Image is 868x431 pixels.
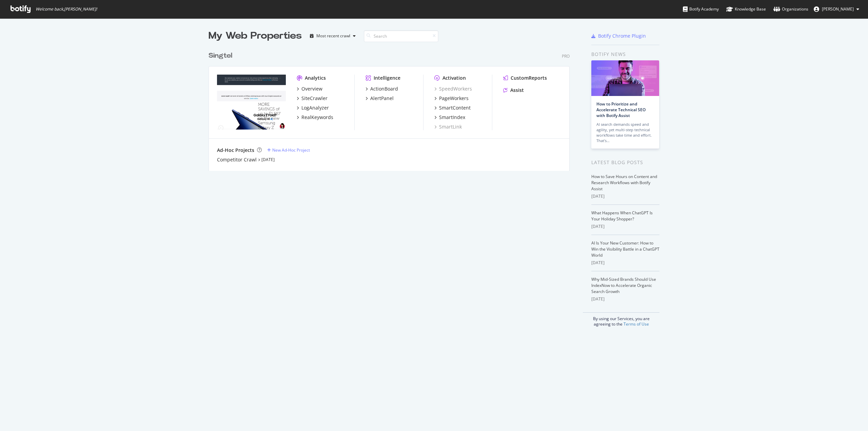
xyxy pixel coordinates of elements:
[364,30,438,42] input: Search
[434,114,465,121] a: SmartIndex
[261,157,275,162] a: [DATE]
[822,6,854,12] span: Keng Leong
[434,95,469,102] a: PageWorkers
[301,95,328,102] div: SiteCrawler
[209,51,235,61] a: Singtel
[434,123,462,130] a: SmartLink
[366,85,398,92] a: ActionBoard
[272,147,310,153] div: New Ad-Hoc Project
[511,75,547,81] div: CustomReports
[297,85,322,92] a: Overview
[442,75,466,81] div: Activation
[301,104,329,111] div: LogAnalyzer
[217,75,286,130] img: singtel.com
[510,87,524,94] div: Assist
[209,51,232,61] div: Singtel
[301,114,333,121] div: RealKeywords
[591,33,646,39] a: Botify Chrome Plugin
[562,53,570,59] div: Pro
[808,4,865,15] button: [PERSON_NAME]
[598,33,646,39] div: Botify Chrome Plugin
[773,6,808,13] div: Organizations
[434,85,472,92] a: SpeedWorkers
[596,101,646,118] a: How to Prioritize and Accelerate Technical SEO with Botify Assist
[217,156,257,163] a: Competitor Crawl
[370,85,398,92] div: ActionBoard
[726,6,766,13] div: Knowledge Base
[307,31,358,41] button: Most recent crawl
[624,321,649,327] a: Terms of Use
[591,260,659,266] div: [DATE]
[591,296,659,302] div: [DATE]
[591,276,656,294] a: Why Mid-Sized Brands Should Use IndexNow to Accelerate Organic Search Growth
[305,75,326,81] div: Analytics
[596,122,654,143] div: AI search demands speed and agility, yet multi-step technical workflows take time and effort. Tha...
[217,147,254,154] div: Ad-Hoc Projects
[434,104,471,111] a: SmartContent
[591,210,653,222] a: What Happens When ChatGPT Is Your Holiday Shopper?
[370,95,394,102] div: AlertPanel
[209,29,302,43] div: My Web Properties
[583,312,659,327] div: By using our Services, you are agreeing to the
[316,34,350,38] div: Most recent crawl
[297,95,328,102] a: SiteCrawler
[591,60,659,96] img: How to Prioritize and Accelerate Technical SEO with Botify Assist
[683,6,719,13] div: Botify Academy
[36,6,97,12] span: Welcome back, [PERSON_NAME] !
[503,75,547,81] a: CustomReports
[267,147,310,153] a: New Ad-Hoc Project
[374,75,400,81] div: Intelligence
[503,87,524,94] a: Assist
[439,114,465,121] div: SmartIndex
[366,95,394,102] a: AlertPanel
[209,43,575,171] div: grid
[297,104,329,111] a: LogAnalyzer
[439,104,471,111] div: SmartContent
[591,240,659,258] a: AI Is Your New Customer: How to Win the Visibility Battle in a ChatGPT World
[439,95,469,102] div: PageWorkers
[591,193,659,199] div: [DATE]
[591,159,659,166] div: Latest Blog Posts
[591,51,659,58] div: Botify news
[591,174,657,192] a: How to Save Hours on Content and Research Workflows with Botify Assist
[301,85,322,92] div: Overview
[297,114,333,121] a: RealKeywords
[591,223,659,230] div: [DATE]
